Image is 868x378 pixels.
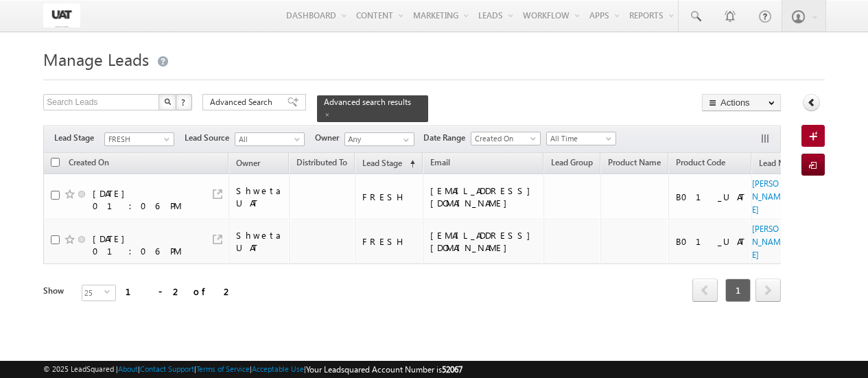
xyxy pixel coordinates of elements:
input: Type to Search [344,132,414,146]
span: Date Range [423,132,471,144]
span: Owner [236,158,260,168]
span: Created On [69,157,109,167]
div: [DATE] 01:06 PM [93,233,196,257]
span: (sorted ascending) [404,158,415,169]
span: ? [181,96,187,108]
span: Product Code [676,157,725,167]
div: Shweta UAT [236,185,283,209]
a: About [118,364,138,373]
div: B01_UAT [676,235,746,248]
div: [DATE] 01:06 PM [93,187,196,212]
a: Email [423,155,457,173]
span: All Time [547,132,612,145]
span: select [104,289,115,295]
a: Contact Support [140,364,194,373]
span: Email [430,157,450,167]
div: Show [43,285,71,297]
span: Product Name [608,157,661,167]
a: All Time [546,132,616,145]
span: 52067 [442,364,462,375]
span: Distributed To [296,157,347,167]
span: Advanced Search [210,96,277,108]
a: Product Name [601,155,668,173]
a: Product Code [669,155,732,173]
a: Created On [62,155,116,173]
a: next [755,280,781,302]
a: Lead Group [544,155,600,173]
span: FRESH [105,133,170,145]
img: Custom Logo [43,3,80,27]
span: Your Leadsquared Account Number is [306,364,462,375]
div: 1 - 2 of 2 [126,283,233,299]
span: Lead Source [185,132,235,144]
button: ? [176,94,192,110]
span: © 2025 LeadSquared | | | | | [43,363,462,376]
a: Show All Items [396,133,413,147]
img: Search [164,98,171,105]
div: B01_UAT [676,191,746,203]
span: prev [692,279,718,302]
a: Acceptable Use [252,364,304,373]
a: Lead Stage (sorted ascending) [355,155,422,173]
div: [EMAIL_ADDRESS][DOMAIN_NAME] [430,229,537,254]
div: FRESH [362,191,417,203]
button: Actions [702,94,781,111]
a: Distributed To [290,155,354,173]
span: next [755,279,781,302]
span: Owner [315,132,344,144]
a: [PERSON_NAME] [752,224,781,260]
a: Lead Name [752,156,807,174]
span: Created On [471,132,537,145]
a: [PERSON_NAME] [752,178,781,215]
a: FRESH [104,132,174,146]
span: Lead Stage [54,132,104,144]
a: Terms of Service [196,364,250,373]
a: All [235,132,305,146]
div: FRESH [362,235,417,248]
span: Lead Stage [362,158,402,168]
a: prev [692,280,718,302]
span: Advanced search results [324,97,411,107]
div: [EMAIL_ADDRESS][DOMAIN_NAME] [430,185,537,209]
span: Lead Group [551,157,593,167]
span: All [235,133,301,145]
span: 1 [725,279,751,302]
div: Shweta UAT [236,229,283,254]
span: 25 [82,285,104,300]
span: Manage Leads [43,48,149,70]
input: Check all records [51,158,60,167]
a: Created On [471,132,541,145]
